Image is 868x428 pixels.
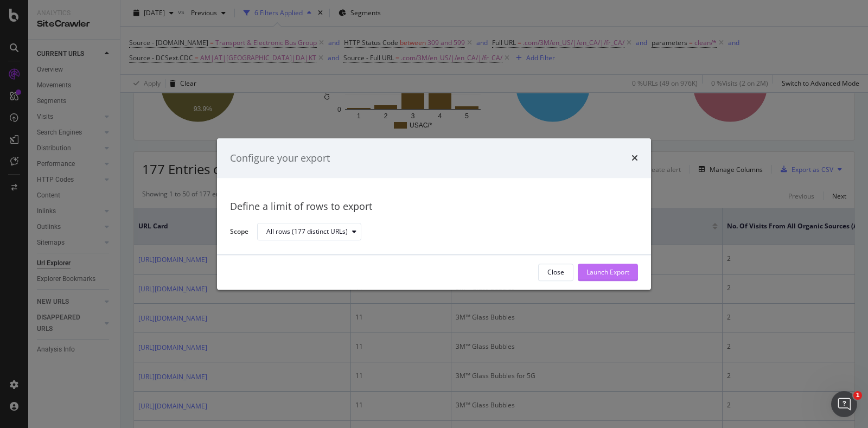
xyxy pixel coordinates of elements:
[266,229,348,235] div: All rows (177 distinct URLs)
[578,264,638,281] button: Launch Export
[230,200,638,214] div: Define a limit of rows to export
[631,151,638,165] div: times
[538,264,573,281] button: Close
[230,151,330,165] div: Configure your export
[547,268,564,277] div: Close
[586,268,629,277] div: Launch Export
[853,391,862,400] span: 1
[230,227,248,239] label: Scope
[831,391,857,417] iframe: Intercom live chat
[257,223,361,241] button: All rows (177 distinct URLs)
[217,138,651,290] div: modal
